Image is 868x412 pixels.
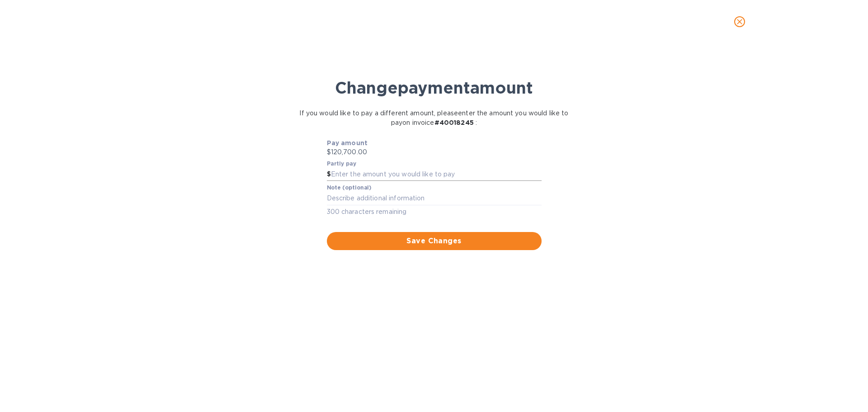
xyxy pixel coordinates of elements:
span: Save Changes [334,236,534,246]
label: Partly pay [327,161,357,166]
input: Enter the amount you would like to pay [331,168,542,181]
div: $ [327,168,331,181]
p: If you would like to pay a different amount, please enter the amount you would like to pay on inv... [299,109,570,128]
label: Note (optional) [327,185,371,191]
b: Pay amount [327,139,368,147]
button: Save Changes [327,232,542,250]
p: 300 characters remaining [327,207,542,217]
button: close [729,11,750,33]
p: $120,700.00 [327,147,542,157]
b: # 40018245 [434,119,474,126]
b: Change payment amount [335,78,533,98]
